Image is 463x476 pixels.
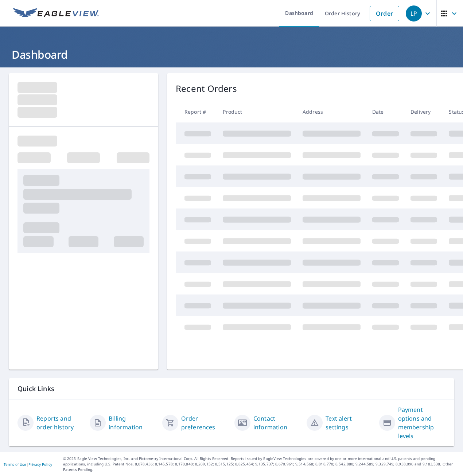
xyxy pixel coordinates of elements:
a: Order preferences [181,414,229,432]
p: © 2025 Eagle View Technologies, Inc. and Pictometry International Corp. All Rights Reserved. Repo... [63,456,459,472]
th: Product [217,101,297,122]
p: Recent Orders [176,82,237,95]
h1: Dashboard [9,47,454,62]
th: Report # [176,101,217,122]
a: Billing information [109,414,156,432]
th: Delivery [405,101,443,122]
th: Date [366,101,405,122]
a: Text alert settings [326,414,373,432]
a: Order [370,6,399,21]
th: Address [297,101,366,122]
p: | [4,462,52,467]
p: Quick Links [17,384,446,393]
a: Reports and order history [36,414,84,432]
a: Contact information [253,414,301,432]
a: Privacy Policy [28,462,52,467]
img: EV Logo [13,8,99,19]
div: LP [406,5,422,22]
a: Payment options and membership levels [398,405,446,440]
a: Terms of Use [4,462,26,467]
